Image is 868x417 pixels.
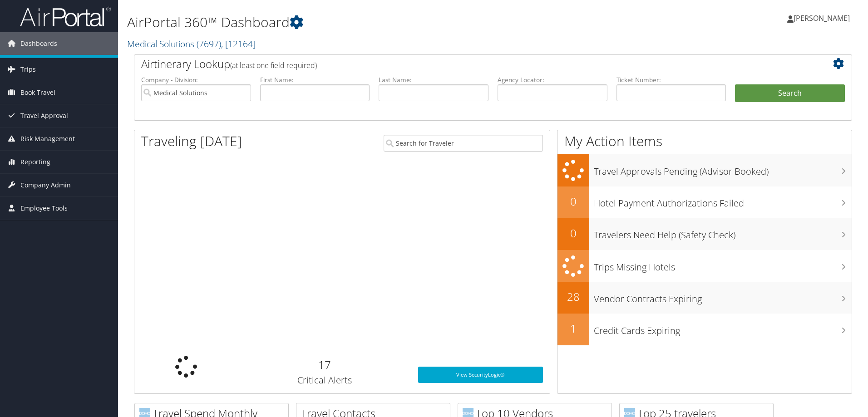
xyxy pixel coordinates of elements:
h3: Travelers Need Help (Safety Check) [594,224,852,241]
h2: 0 [557,194,589,209]
span: Book Travel [20,81,55,104]
span: , [ 12164 ] [221,38,256,50]
span: Employee Tools [20,197,68,220]
a: Travel Approvals Pending (Advisor Booked) [557,154,852,186]
h2: 28 [557,289,589,304]
span: Company Admin [20,174,71,196]
a: 0Hotel Payment Authorizations Failed [557,186,852,218]
h3: Trips Missing Hotels [594,256,852,274]
a: 0Travelers Need Help (Safety Check) [557,218,852,250]
h3: Hotel Payment Authorizations Failed [594,192,852,210]
label: Last Name: [379,75,488,84]
img: airportal-logo.png [20,6,111,27]
a: Medical Solutions [127,38,256,50]
label: First Name: [260,75,370,84]
h2: 1 [557,321,589,336]
span: Dashboards [20,32,57,55]
button: Search [735,84,845,103]
h2: 0 [557,226,589,241]
span: (at least one field required) [230,60,317,70]
label: Ticket Number: [616,75,726,84]
span: Travel Approval [20,104,68,127]
span: [PERSON_NAME] [794,13,850,23]
label: Agency Locator: [498,75,607,84]
h1: Traveling [DATE] [141,132,242,151]
span: Trips [20,58,36,81]
h2: Airtinerary Lookup [141,56,785,72]
a: 28Vendor Contracts Expiring [557,282,852,314]
span: Risk Management [20,128,75,150]
a: View SecurityLogic® [418,367,543,383]
a: 1Credit Cards Expiring [557,314,852,345]
h1: My Action Items [557,132,852,151]
span: Reporting [20,151,50,173]
h3: Credit Cards Expiring [594,320,852,337]
a: [PERSON_NAME] [787,5,859,32]
a: Trips Missing Hotels [557,250,852,282]
h3: Vendor Contracts Expiring [594,288,852,305]
h1: AirPortal 360™ Dashboard [127,13,615,32]
h3: Critical Alerts [245,374,404,387]
h2: 17 [245,357,404,373]
input: Search for Traveler [384,135,543,152]
label: Company - Division: [141,75,251,84]
span: ( 7697 ) [197,38,221,50]
h3: Travel Approvals Pending (Advisor Booked) [594,161,852,178]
